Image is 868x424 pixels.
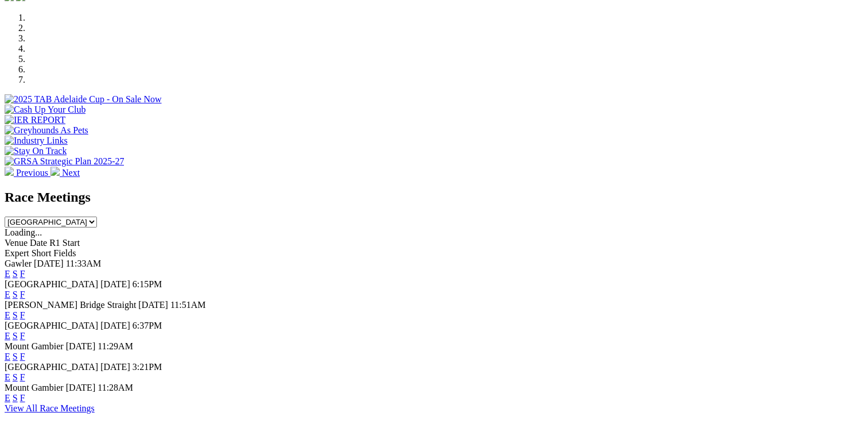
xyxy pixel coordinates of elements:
[98,341,133,351] span: 11:29AM
[20,393,25,403] a: F
[5,146,67,156] img: Stay On Track
[5,310,10,320] a: E
[133,321,162,330] span: 6:37PM
[100,321,130,330] span: [DATE]
[5,238,28,248] span: Venue
[138,300,168,310] span: [DATE]
[5,156,124,167] img: GRSA Strategic Plan 2025-27
[5,341,64,351] span: Mount Gambier
[13,310,18,320] a: S
[5,228,42,237] span: Loading...
[100,362,130,372] span: [DATE]
[20,269,25,279] a: F
[20,372,25,382] a: F
[5,362,98,372] span: [GEOGRAPHIC_DATA]
[66,259,102,268] span: 11:33AM
[13,352,18,361] a: S
[53,248,76,258] span: Fields
[5,125,88,136] img: Greyhounds As Pets
[100,279,130,289] span: [DATE]
[5,248,29,258] span: Expert
[50,167,60,176] img: chevron-right-pager-white.svg
[32,248,52,258] span: Short
[170,300,206,310] span: 11:51AM
[66,341,96,351] span: [DATE]
[13,269,18,279] a: S
[62,168,80,178] span: Next
[20,331,25,341] a: F
[5,136,68,146] img: Industry Links
[5,383,64,392] span: Mount Gambier
[5,403,95,413] a: View All Race Meetings
[5,269,10,279] a: E
[20,352,25,361] a: F
[5,290,10,299] a: E
[5,168,50,178] a: Previous
[133,362,162,372] span: 3:21PM
[50,168,80,178] a: Next
[5,300,136,310] span: [PERSON_NAME] Bridge Straight
[5,259,32,268] span: Gawler
[5,279,98,289] span: [GEOGRAPHIC_DATA]
[133,279,162,289] span: 6:15PM
[5,190,863,205] h2: Race Meetings
[5,94,162,105] img: 2025 TAB Adelaide Cup - On Sale Now
[13,372,18,382] a: S
[5,167,14,176] img: chevron-left-pager-white.svg
[20,310,25,320] a: F
[98,383,133,392] span: 11:28AM
[66,383,96,392] span: [DATE]
[49,238,80,248] span: R1 Start
[5,321,98,330] span: [GEOGRAPHIC_DATA]
[16,168,48,178] span: Previous
[5,331,10,341] a: E
[5,372,10,382] a: E
[5,115,65,125] img: IER REPORT
[13,290,18,299] a: S
[30,238,47,248] span: Date
[20,290,25,299] a: F
[5,393,10,403] a: E
[13,393,18,403] a: S
[34,259,64,268] span: [DATE]
[5,105,85,115] img: Cash Up Your Club
[5,352,10,361] a: E
[13,331,18,341] a: S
